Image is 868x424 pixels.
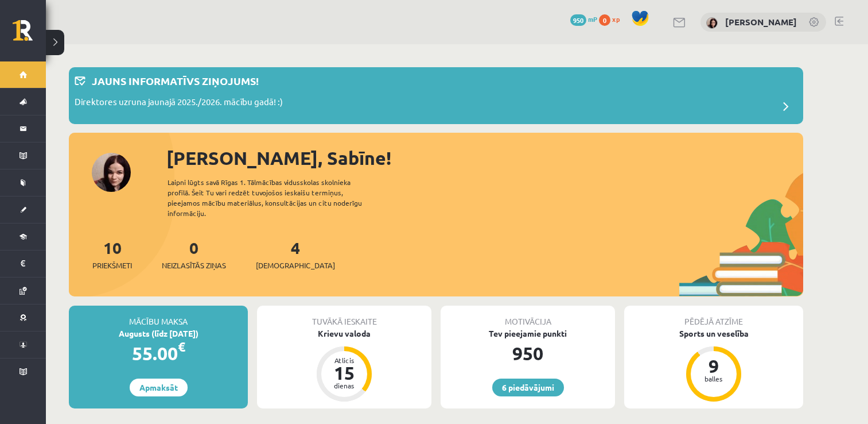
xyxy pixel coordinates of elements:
[178,338,185,355] span: €
[69,327,248,340] div: Augusts (līdz [DATE])
[162,260,226,271] span: Neizlasītās ziņas
[92,237,132,271] a: 10Priekšmeti
[168,177,382,218] div: Laipni lūgts savā Rīgas 1. Tālmācības vidusskolas skolnieka profilā. Šeit Tu vari redzēt tuvojošo...
[69,340,248,367] div: 55.00
[624,327,803,340] div: Sports un veselība
[441,327,615,340] div: Tev pieejamie punkti
[612,14,620,24] span: xp
[441,340,615,367] div: 950
[624,306,803,327] div: Pēdējā atzīme
[75,95,283,111] p: Direktores uzruna jaunajā 2025./2026. mācību gadā! :)
[696,357,731,375] div: 9
[130,379,188,396] a: Apmaksāt
[256,260,335,271] span: [DEMOGRAPHIC_DATA]
[75,73,797,118] a: Jauns informatīvs ziņojums! Direktores uzruna jaunajā 2025./2026. mācību gadā! :)
[696,375,731,382] div: balles
[257,306,431,327] div: Tuvākā ieskaite
[706,17,718,29] img: Sabīne Kūkoja
[725,16,797,28] a: [PERSON_NAME]
[570,14,586,26] span: 950
[441,306,615,327] div: Motivācija
[92,73,259,88] p: Jauns informatīvs ziņojums!
[92,260,132,271] span: Priekšmeti
[624,327,803,403] a: Sports un veselība 9 balles
[570,14,597,24] a: 950 mP
[166,144,803,172] div: [PERSON_NAME], Sabīne!
[257,327,431,403] a: Krievu valoda Atlicis 15 dienas
[256,237,335,271] a: 4[DEMOGRAPHIC_DATA]
[492,379,564,396] a: 6 piedāvājumi
[257,327,431,340] div: Krievu valoda
[327,382,361,389] div: dienas
[588,14,597,24] span: mP
[69,306,248,327] div: Mācību maksa
[162,237,226,271] a: 0Neizlasītās ziņas
[599,14,610,26] span: 0
[599,14,625,24] a: 0 xp
[13,20,46,49] a: Rīgas 1. Tālmācības vidusskola
[327,357,361,364] div: Atlicis
[327,364,361,382] div: 15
